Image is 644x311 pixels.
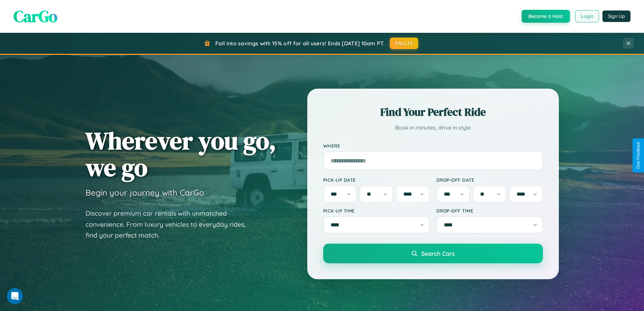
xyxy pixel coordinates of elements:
iframe: Intercom live chat [7,288,23,304]
h2: Find Your Perfect Ride [323,105,543,119]
p: Discover premium car rentals with unmatched convenience. From luxury vehicles to everyday rides, ... [86,208,255,241]
label: Where [323,143,543,149]
button: FALL15 [390,38,418,49]
button: Search Cars [323,244,543,263]
button: Login [575,10,599,22]
label: Pick-up Time [323,208,430,214]
span: CarGo [14,5,57,27]
p: Book in minutes, drive in style [323,123,543,133]
button: Sign Up [602,10,630,22]
span: Fall into savings with 15% off for all users! Ends [DATE] 10am PT. [215,40,385,47]
span: Search Cars [421,250,455,257]
label: Drop-off Date [436,177,543,183]
h1: Wherever you go, we go [86,127,276,181]
label: Drop-off Time [436,208,543,214]
h3: Begin your journey with CarGo [86,187,204,198]
label: Pick-up Date [323,177,430,183]
button: Become a Host [522,10,570,23]
div: Give Feedback [636,142,641,169]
